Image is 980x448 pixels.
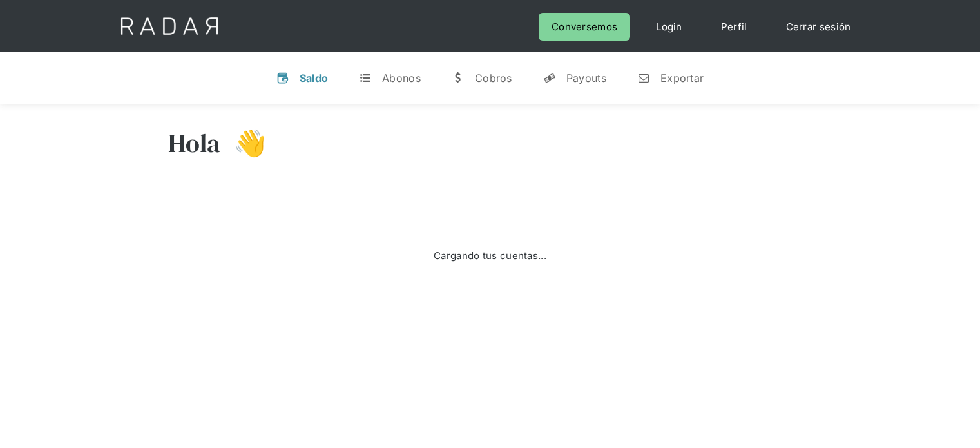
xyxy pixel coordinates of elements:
h3: Hola [168,127,221,159]
div: n [637,72,650,84]
a: Cerrar sesión [773,13,864,41]
a: Perfil [708,13,760,41]
h3: 👋 [221,127,266,159]
div: y [543,72,556,84]
div: v [276,72,289,84]
a: Conversemos [539,13,630,41]
div: Exportar [660,72,704,84]
div: Cargando tus cuentas... [434,247,546,264]
a: Login [643,13,695,41]
div: Saldo [300,72,329,84]
div: t [359,72,372,84]
div: w [452,72,465,84]
div: Payouts [566,72,606,84]
div: Abonos [382,72,421,84]
div: Cobros [475,72,512,84]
